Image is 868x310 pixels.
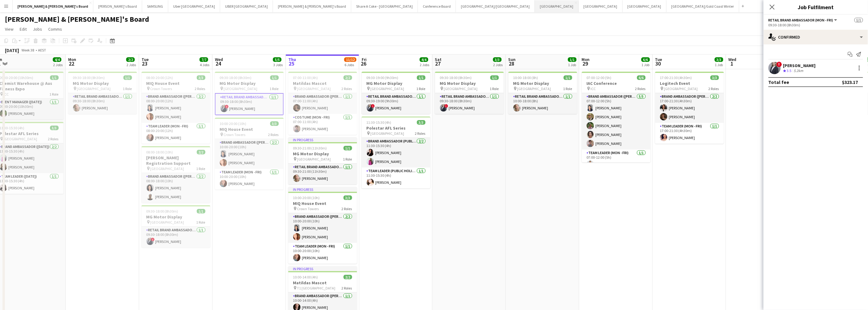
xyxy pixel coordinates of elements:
span: 26 [361,60,367,67]
app-job-card: 10:00-18:00 (8h)1/1MG Motor Display [GEOGRAPHIC_DATA]1 RoleRETAIL Brand Ambassador ([DATE])1/110:... [508,72,577,114]
app-card-role: Brand Ambassador ([PERSON_NAME])5/507:00-12:00 (5h)[PERSON_NAME][PERSON_NAME][PERSON_NAME][PERSON... [582,93,651,149]
span: Week 38 [20,48,36,52]
button: [GEOGRAPHIC_DATA]/[GEOGRAPHIC_DATA] [456,0,535,12]
span: 10:00-20:00 (10h) [293,195,320,200]
span: 09:30-18:00 (8h30m) [146,209,178,214]
app-card-role: Team Leader (Mon - Fri)1/117:00-21:30 (4h30m)[PERSON_NAME] [655,123,724,144]
app-card-role: RETAIL Brand Ambassador ([DATE])1/110:00-18:00 (8h)[PERSON_NAME] [508,93,577,114]
app-job-card: 07:00-11:00 (4h)2/2Matildas Mascot [GEOGRAPHIC_DATA]2 RolesBrand Ambassador ([PERSON_NAME])1/107:... [288,72,357,135]
h3: MIQ House Event [215,127,284,132]
div: 08:00-20:00 (12h)3/3MIQ House Event Crown Towers2 RolesBrand Ambassador ([PERSON_NAME])2/208:00-2... [142,72,210,144]
app-card-role: RETAIL Brand Ambassador ([DATE])1/109:30-18:00 (8h30m)![PERSON_NAME] [435,93,504,114]
span: ! [445,104,448,108]
span: 07:00-11:00 (4h) [293,75,318,80]
app-job-card: 09:30-19:00 (9h30m)1/1MG Motor Display [GEOGRAPHIC_DATA]1 RoleRETAIL Brand Ambassador (Mon - Fri)... [362,72,430,114]
div: 11:30-15:30 (4h)3/3Polestar AFL Series [GEOGRAPHIC_DATA]2 RolesBrand Ambassador (Public Holiday)2... [362,116,430,188]
div: [PERSON_NAME] [783,63,816,68]
app-job-card: 09:30-18:00 (8h30m)1/1MG Motor Display [GEOGRAPHIC_DATA]1 RoleRETAIL Brand Ambassador (Mon - Fri)... [215,72,284,115]
span: 09:30-21:00 (11h30m) [293,146,327,150]
div: In progress [288,187,357,192]
span: 2 Roles [342,206,352,211]
div: In progress [288,137,357,142]
span: 3/3 [417,120,426,125]
app-job-card: 07:00-12:00 (5h)6/6IAC Conference ICC2 RolesBrand Ambassador ([PERSON_NAME])5/507:00-12:00 (5h)[P... [582,72,651,162]
span: 3/3 [715,57,723,62]
span: Crown Towers [224,132,246,137]
h3: MIQ House Event [142,81,210,86]
app-card-role: Team Leader (Mon - Fri)1/110:00-20:00 (10h)[PERSON_NAME] [288,243,357,264]
span: [GEOGRAPHIC_DATA] [77,86,111,91]
a: Edit [17,25,29,33]
span: 1/1 [123,75,132,80]
button: [GEOGRAPHIC_DATA] [535,0,579,12]
app-card-role: Brand Ambassador ([PERSON_NAME])2/208:00-18:00 (10h)[PERSON_NAME][PERSON_NAME] [142,173,210,203]
div: In progress [288,266,357,271]
app-job-card: 17:00-21:30 (4h30m)3/3Logitech Event [GEOGRAPHIC_DATA]2 RolesBrand Ambassador ([PERSON_NAME])2/21... [655,72,724,144]
span: ICC [4,92,9,96]
span: 1 [728,60,737,67]
span: 1 Role [343,157,352,161]
span: 1/1 [564,75,572,80]
span: 10:00-20:00 (10h) [220,121,247,126]
app-card-role: RETAIL Brand Ambassador (Mon - Fri)1/109:30-18:00 (8h30m)![PERSON_NAME] [142,227,210,248]
span: [GEOGRAPHIC_DATA] [297,157,331,161]
span: 25 [287,60,296,67]
span: 2 Roles [342,286,352,290]
h3: MG Motor Display [142,214,210,220]
div: In progress10:00-20:00 (10h)3/3MIQ House Event Crown Towers2 RolesBrand Ambassador ([PERSON_NAME]... [288,187,357,264]
span: 09:30-18:00 (8h30m) [73,75,105,80]
app-card-role: Costume (Mon - Fri)1/107:00-11:00 (4h)[PERSON_NAME] [288,114,357,135]
app-card-role: Brand Ambassador ([PERSON_NAME])1/107:00-11:00 (4h)[PERSON_NAME] [288,93,357,114]
h3: MG Motor Display [215,81,284,86]
span: 1/1 [854,18,863,22]
div: $323.17 [842,79,858,85]
span: 23 [141,60,149,67]
span: 3/3 [344,195,352,200]
span: Sat [435,57,442,62]
h3: IAC Conference [582,81,651,86]
h3: MG Motor Display [362,81,430,86]
div: 08:00-18:00 (10h)2/2[PERSON_NAME] Registration Support [GEOGRAPHIC_DATA]1 RoleBrand Ambassador ([... [142,146,210,203]
span: 3.5 [787,68,792,73]
h3: Matildas Mascot [288,280,357,285]
span: 1/1 [568,57,577,62]
app-card-role: RETAIL Brand Ambassador (Mon - Fri)1/109:30-18:00 (8h30m)![PERSON_NAME] [215,93,284,115]
span: Jobs [33,26,42,32]
app-job-card: 10:00-20:00 (10h)3/3MIQ House Event Crown Towers2 RolesBrand Ambassador ([PERSON_NAME])2/210:00-2... [215,118,284,190]
h3: Polestar AFL Series [362,125,430,131]
div: 3 Jobs [273,62,283,67]
span: 08:00-18:00 (10h) [146,150,173,154]
span: 24 [214,60,223,67]
span: 09:30-19:00 (9h30m) [367,75,399,80]
span: 2 Roles [415,131,426,136]
span: 4/4 [420,57,428,62]
div: 5.2km [793,68,805,74]
app-card-role: RETAIL Brand Ambassador (Mon - Fri)1/109:30-19:00 (9h30m)![PERSON_NAME] [362,93,430,114]
span: [GEOGRAPHIC_DATA] [4,137,37,141]
span: ! [225,105,229,108]
span: View [5,26,14,32]
app-card-role: Team Leader (Mon - Fri)1/108:00-20:00 (12h)[PERSON_NAME] [142,123,210,144]
span: 1/1 [344,146,352,150]
span: 2/2 [126,57,135,62]
h3: Logitech Event [655,81,724,86]
button: [GEOGRAPHIC_DATA]/Gold Coast Winter [667,0,739,12]
span: 11/12 [344,57,356,62]
button: [PERSON_NAME] & [PERSON_NAME]'s Board [273,0,351,12]
span: 1 Role [197,220,205,225]
span: 1/1 [270,75,279,80]
span: ICC [591,86,596,91]
div: 1 Job [642,62,650,67]
span: [GEOGRAPHIC_DATA] [517,86,551,91]
span: 22 [67,60,76,67]
span: 5/5 [273,57,282,62]
span: 09:30-18:00 (8h30m) [440,75,472,80]
h3: Matildas Mascot [288,81,357,86]
div: 6 Jobs [344,62,356,67]
app-job-card: 09:30-18:00 (8h30m)1/1MG Motor Display [GEOGRAPHIC_DATA]1 RoleRETAIL Brand Ambassador ([DATE])1/1... [435,72,504,114]
span: T1 [GEOGRAPHIC_DATA] [297,286,336,290]
span: ! [371,104,375,108]
span: 1/1 [50,75,59,80]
